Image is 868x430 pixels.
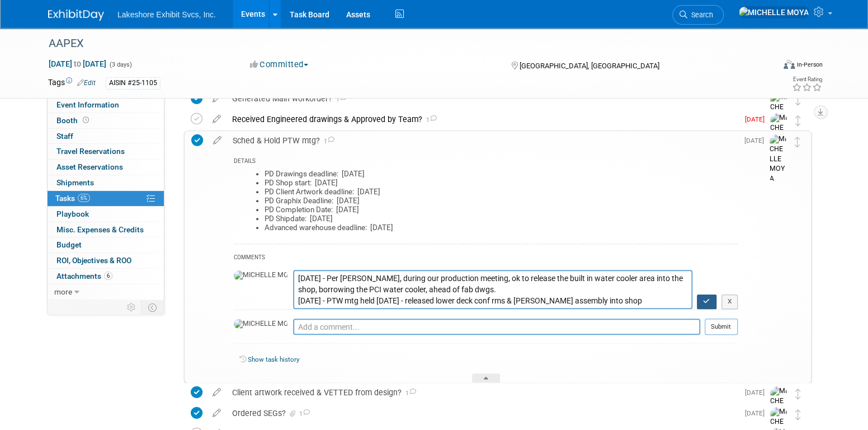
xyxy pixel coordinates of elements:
span: Booth [56,116,91,125]
span: 6% [78,194,90,202]
span: 1 [320,138,334,145]
img: MICHELLE MOYA [234,270,287,281]
span: Shipments [56,178,94,187]
span: 6 [104,272,112,280]
td: Personalize Event Tab Strip [122,300,141,315]
a: Staff [48,129,164,144]
li: PD Completion Date: [DATE] [265,205,738,214]
a: edit [207,114,227,124]
a: Budget [48,237,164,253]
i: Move task [795,95,801,105]
span: Booth not reserved yet [81,116,91,124]
button: Submit [705,319,738,335]
textarea: [DATE] - Per [PERSON_NAME], during our production meeting, ok to release the built in water coole... [293,270,692,309]
span: 1 [298,410,310,418]
a: edit [207,387,227,398]
button: Committed [246,59,313,71]
a: Asset Reservations [48,160,164,175]
span: Lakeshore Exhibit Svcs, Inc. [117,10,216,19]
div: DETAILS [234,157,738,167]
a: Show task history [248,356,299,363]
img: MICHELLE MOYA [234,319,287,329]
span: 1 [402,390,416,397]
div: AAPEX [45,34,757,54]
span: Search [687,11,713,19]
span: [GEOGRAPHIC_DATA], [GEOGRAPHIC_DATA] [519,62,659,70]
span: Attachments [56,272,112,281]
span: [DATE] [744,137,770,144]
div: Ordered SEGs? [227,404,738,423]
span: 1 [332,96,347,103]
span: Travel Reservations [56,147,125,156]
div: Event Format [707,58,823,75]
span: [DATE] [745,409,770,417]
a: Misc. Expenses & Credits [48,222,164,237]
i: Move task [795,115,801,126]
a: Search [672,5,724,25]
span: Event Information [56,100,119,109]
a: ROI, Objectives & ROO [48,253,164,268]
a: more [48,284,164,300]
a: edit [207,408,227,418]
a: Booth [48,113,164,128]
img: MICHELLE MOYA [770,113,787,162]
li: PD Client Artwork deadline: [DATE] [265,188,738,197]
span: [DATE] [DATE] [48,59,107,69]
span: [DATE] [745,389,770,396]
button: X [721,295,738,309]
span: Playbook [56,209,89,218]
li: PD Shop start: [DATE] [265,179,738,188]
span: more [54,287,72,296]
a: Event Information [48,97,164,113]
a: Playbook [48,207,164,222]
a: Edit [77,79,96,87]
div: COMMENTS [234,253,738,264]
a: edit [207,135,227,146]
div: Generated Main workorder? [227,89,748,108]
div: AISIN #25-1105 [106,77,161,89]
i: Move task [795,389,801,399]
span: Tasks [55,194,90,203]
div: In-Person [796,60,823,69]
i: Move task [795,137,800,147]
i: Move task [795,409,801,420]
div: Received Engineered drawings & Approved by Team? [227,110,738,129]
a: Shipments [48,175,164,190]
li: PD Graphix Deadline: [DATE] [265,197,738,205]
li: PD Drawings deadline: [DATE] [265,170,738,179]
li: Advanced warehouse deadline: [DATE] [265,223,738,232]
span: ROI, Objectives & ROO [56,256,131,265]
a: Travel Reservations [48,144,164,159]
span: Misc. Expenses & Credits [56,225,144,234]
img: ExhibitDay [48,10,104,21]
img: MICHELLE MOYA [738,6,809,18]
a: Tasks6% [48,191,164,206]
div: Sched & Hold PTW mtg? [227,131,738,150]
td: Toggle Event Tabs [141,300,164,315]
a: Attachments6 [48,269,164,284]
div: Event Rating [792,77,822,82]
span: [DATE] [745,115,770,123]
img: MICHELLE MOYA [770,134,786,184]
span: to [72,59,83,68]
span: Asset Reservations [56,162,123,171]
span: (3 days) [108,61,132,68]
div: Client artwork received & VETTED from design? [227,383,738,402]
span: Budget [56,240,82,249]
td: Tags [48,77,96,90]
span: Staff [56,132,73,141]
li: PD Shipdate: [DATE] [265,214,738,223]
span: 1 [422,116,437,124]
img: Format-Inperson.png [784,60,795,69]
